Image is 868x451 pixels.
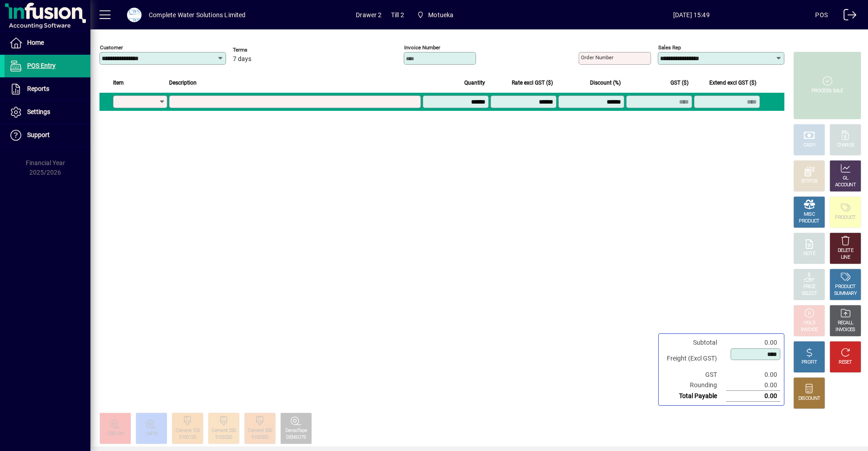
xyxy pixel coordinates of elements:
div: CASH [803,142,815,149]
span: [DATE] 15:49 [567,8,815,22]
span: Motueka [413,7,458,23]
td: Freight (Excl GST) [662,348,726,370]
span: Item [113,78,124,88]
span: Terms [233,47,287,53]
div: RESET [839,359,852,366]
div: 9100125 [179,434,196,441]
a: Settings [5,101,90,123]
span: POS Entry [27,62,56,69]
span: Home [27,39,44,46]
div: DISCOUNT [798,395,820,402]
div: GL [843,175,849,182]
div: DELETE [838,247,853,254]
div: PROCESS SALE [811,88,843,95]
span: Description [169,78,197,88]
span: Discount (%) [590,78,621,88]
span: Drawer 2 [356,8,382,22]
span: Extend excl GST ($) [709,78,756,88]
span: Reports [27,85,49,92]
div: DensoTape [285,427,307,434]
div: SELECT [802,290,817,297]
div: PRODUCT [835,214,855,221]
div: LINE [841,254,850,261]
div: EFTPOS [801,178,818,185]
div: NOTE [803,251,815,257]
div: Cement 125 [175,427,199,434]
a: Logout [837,2,857,31]
div: DENSO75 [286,434,306,441]
div: ACCOUNT [835,182,856,189]
div: SUMMARY [834,290,857,297]
div: CHARGE [837,142,854,149]
div: Cement 500 [248,427,272,434]
span: Support [27,131,50,138]
a: Reports [5,78,90,100]
div: INVOICES [835,327,855,333]
td: Total Payable [662,391,726,402]
td: Subtotal [662,337,726,348]
td: GST [662,370,726,380]
div: PRICE [803,284,816,290]
div: MISC [804,211,815,218]
div: PRODUCT [799,218,819,225]
td: 0.00 [726,337,780,348]
td: 0.00 [726,370,780,380]
div: RECALL [838,320,854,327]
div: POS [815,8,828,22]
div: CEELON [107,431,124,437]
div: INVOICE [801,327,817,333]
td: 0.00 [726,391,780,402]
span: Rate excl GST ($) [512,78,553,88]
div: 9100250 [215,434,232,441]
div: PRODUCT [835,284,855,290]
button: Profile [120,7,149,23]
a: Home [5,32,90,54]
span: Quantity [464,78,485,88]
td: Rounding [662,380,726,391]
div: PROFIT [802,359,817,366]
mat-label: Order number [581,54,613,61]
mat-label: Customer [100,44,123,51]
span: Motueka [428,8,453,22]
span: Till 2 [391,8,404,22]
div: HOLD [803,320,815,327]
div: Cel18 [146,431,157,437]
mat-label: Sales rep [658,44,681,51]
a: Support [5,124,90,147]
span: GST ($) [670,78,689,88]
div: 9100500 [251,434,268,441]
div: Complete Water Solutions Limited [149,8,246,22]
span: Settings [27,108,50,115]
mat-label: Invoice number [404,44,440,51]
div: Cement 250 [212,427,236,434]
span: 7 days [233,56,251,63]
td: 0.00 [726,380,780,391]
